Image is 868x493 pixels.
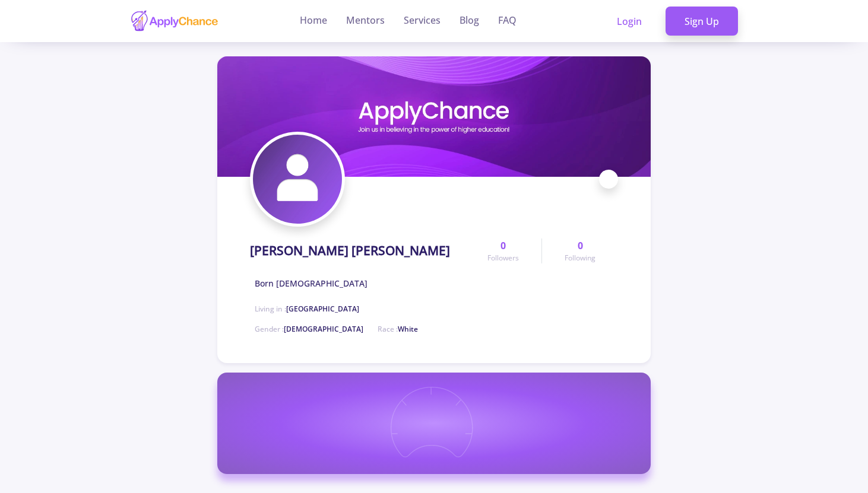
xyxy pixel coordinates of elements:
img: applychance logo [130,9,219,33]
span: [GEOGRAPHIC_DATA] [286,304,359,314]
span: Gender : [255,324,363,334]
span: [DEMOGRAPHIC_DATA] [284,324,363,334]
span: White [398,324,418,334]
img: Amir Hossein Azadikhahcover image [217,56,651,177]
span: Living in : [255,304,359,314]
span: 0 [578,238,583,253]
span: 0 [500,238,506,253]
a: Sign Up [666,7,738,36]
span: Followers [487,253,519,263]
span: Born [DEMOGRAPHIC_DATA] [255,277,368,290]
a: 0Followers [465,238,541,263]
img: Amir Hossein Azadikhahavatar [253,135,342,224]
span: Race : [378,324,418,334]
a: Login [598,7,661,36]
a: 0Following [541,238,618,263]
span: Following [565,253,595,263]
h1: [PERSON_NAME] [PERSON_NAME] [250,243,450,258]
